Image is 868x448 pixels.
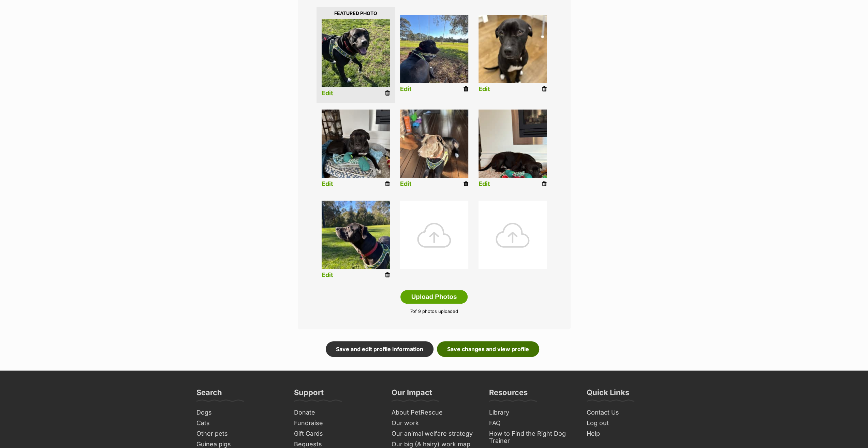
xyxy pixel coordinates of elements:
[486,429,577,446] a: How to Find the Right Dog Trainer
[389,407,480,418] a: About PetRescue
[437,341,539,357] a: Save changes and view profile
[294,388,324,401] h3: Support
[400,15,468,83] img: listing photo
[400,86,412,93] a: Edit
[194,418,284,429] a: Cats
[194,407,284,418] a: Dogs
[322,180,333,188] a: Edit
[486,407,577,418] a: Library
[194,429,284,439] a: Other pets
[479,180,490,188] a: Edit
[322,110,390,178] img: listing photo
[410,308,412,314] span: 7
[322,201,390,269] img: listing photo
[479,15,547,83] img: listing photo
[584,418,675,429] a: Log out
[291,429,382,439] a: Gift Cards
[400,180,412,188] a: Edit
[308,308,560,315] p: of 9 photos uploaded
[479,86,490,93] a: Edit
[322,90,333,97] a: Edit
[291,407,382,418] a: Donate
[326,341,433,357] a: Save and edit profile information
[486,418,577,429] a: FAQ
[322,19,390,87] img: listing photo
[400,110,468,178] img: listing photo
[587,388,629,401] h3: Quick Links
[479,110,547,178] img: listing photo
[584,429,675,439] a: Help
[584,407,675,418] a: Contact Us
[389,429,480,439] a: Our animal welfare strategy
[400,290,467,304] button: Upload Photos
[392,388,432,401] h3: Our Impact
[489,388,528,401] h3: Resources
[196,388,222,401] h3: Search
[322,272,333,279] a: Edit
[291,418,382,429] a: Fundraise
[389,418,480,429] a: Our work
